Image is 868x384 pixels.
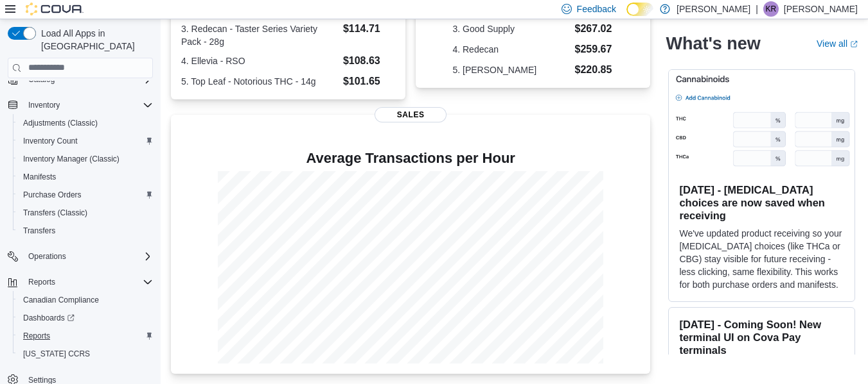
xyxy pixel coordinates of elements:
a: Reports [18,328,55,344]
span: Reports [18,328,153,344]
span: Transfers [23,226,55,236]
span: Inventory [23,97,153,113]
div: Kevin Russell [763,1,779,17]
span: Operations [28,251,66,262]
input: Dark Mode [626,3,653,16]
button: Transfers (Classic) [13,204,158,222]
span: Adjustments (Classic) [23,118,98,128]
dt: 4. Ellevia - RSO [181,54,338,67]
p: [PERSON_NAME] [677,1,750,17]
span: Operations [23,249,153,264]
a: Purchase Orders [18,187,87,203]
a: Inventory Manager (Classic) [18,151,125,167]
button: Operations [23,249,71,264]
a: Manifests [18,169,61,185]
dt: 3. Good Supply [452,22,569,35]
a: Transfers (Classic) [18,205,93,221]
p: We've updated product receiving so your [MEDICAL_DATA] choices (like THCa or CBG) stay visible fo... [679,227,844,291]
span: Load All Apps in [GEOGRAPHIC_DATA] [36,27,153,53]
button: Adjustments (Classic) [13,114,158,132]
dd: $101.65 [343,74,395,89]
span: Inventory Count [18,133,153,149]
dd: $267.02 [575,21,614,37]
a: Canadian Compliance [18,292,104,308]
a: [US_STATE] CCRS [18,346,95,362]
img: Cova [26,3,84,15]
h3: [DATE] - Coming Soon! New terminal UI on Cova Pay terminals [679,318,844,356]
span: Manifests [18,169,153,185]
h3: [DATE] - [MEDICAL_DATA] choices are now saved when receiving [679,183,844,222]
a: Dashboards [13,309,158,327]
span: Dashboards [18,310,153,326]
button: Inventory [23,97,65,113]
span: Dashboards [23,313,75,323]
span: Transfers (Classic) [23,208,87,218]
span: Purchase Orders [18,187,153,203]
span: Transfers (Classic) [18,205,153,221]
dd: $259.67 [575,42,614,57]
span: KR [766,1,777,17]
span: Inventory Manager (Classic) [23,154,120,164]
span: Feedback [577,3,616,15]
dt: 3. Redecan - Taster Series Variety Pack - 28g [181,22,338,48]
button: Canadian Compliance [13,291,158,309]
button: Inventory [3,96,158,114]
span: Reports [23,274,153,290]
p: | [756,1,758,17]
span: Sales [375,107,447,122]
span: Reports [23,331,50,341]
span: Canadian Compliance [18,292,153,308]
h2: What's new [666,33,760,54]
span: [US_STATE] CCRS [23,349,90,359]
span: Manifests [23,172,56,182]
button: Reports [23,274,60,290]
a: View allExternal link [817,38,858,49]
dd: $114.71 [343,21,395,37]
span: Inventory Manager (Classic) [18,151,153,167]
dd: $220.85 [575,62,614,78]
span: Inventory Count [23,136,78,146]
span: Inventory [28,100,60,110]
button: Purchase Orders [13,186,158,204]
span: Washington CCRS [18,346,153,362]
p: [PERSON_NAME] [784,1,858,17]
dd: $108.63 [343,53,395,69]
a: Transfers [18,223,60,238]
span: Transfers [18,223,153,238]
dt: 4. Redecan [452,43,569,56]
button: [US_STATE] CCRS [13,345,158,363]
svg: External link [850,40,858,48]
a: Inventory Count [18,133,83,149]
span: Reports [28,277,55,287]
a: Dashboards [18,310,80,326]
dt: 5. Top Leaf - Notorious THC - 14g [181,75,338,88]
button: Operations [3,247,158,265]
span: Adjustments (Classic) [18,115,153,131]
button: Reports [3,273,158,291]
button: Manifests [13,168,158,186]
button: Inventory Manager (Classic) [13,150,158,168]
button: Inventory Count [13,132,158,150]
button: Reports [13,327,158,345]
a: Adjustments (Classic) [18,115,103,131]
dt: 5. [PERSON_NAME] [452,63,569,76]
button: Transfers [13,222,158,240]
span: Canadian Compliance [23,295,99,305]
span: Purchase Orders [23,190,82,200]
h4: Average Transactions per Hour [181,151,640,166]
